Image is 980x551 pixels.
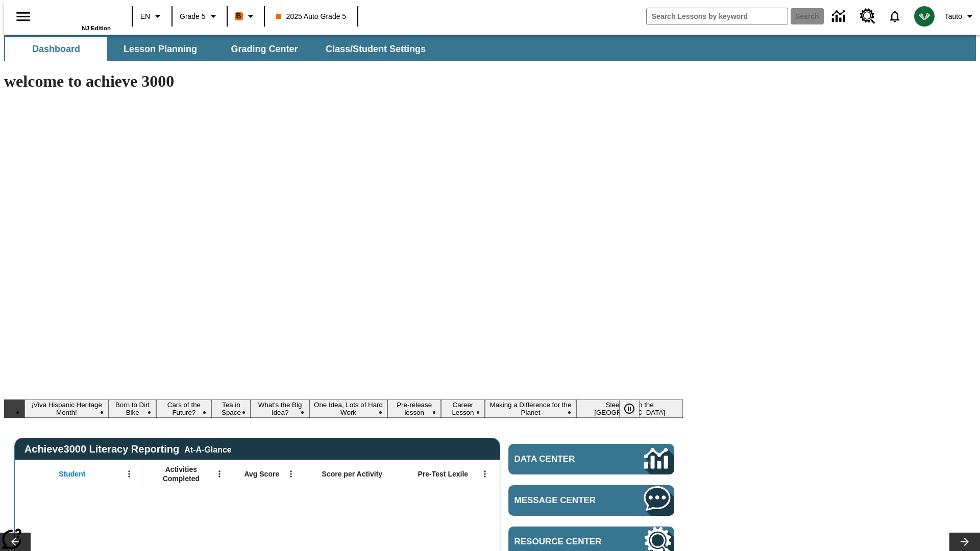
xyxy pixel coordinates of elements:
[213,37,315,61] button: Grading Center
[24,399,109,418] button: Slide 1 ¡Viva Hispanic Heritage Month!
[176,7,224,26] button: Grade: Grade 5, Select a grade
[44,5,111,25] a: Home
[251,399,309,418] button: Slide 5 What's the Big Idea?
[326,43,426,55] span: Class/Student Settings
[121,466,137,482] button: Open Menu
[211,399,251,418] button: Slide 4 Tea in Space
[283,466,299,482] button: Open Menu
[109,37,211,61] button: Lesson Planning
[619,399,650,418] div: Pause
[4,72,683,91] h1: welcome to achieve 3000
[418,469,469,479] span: Pre-Test Lexile
[387,399,441,418] button: Slide 7 Pre-release lesson
[124,43,197,55] span: Lesson Planning
[322,469,383,479] span: Score per Activity
[231,43,298,55] span: Grading Center
[212,466,227,482] button: Open Menu
[276,11,347,22] span: 2025 Auto Grade 5
[576,399,683,418] button: Slide 10 Sleepless in the Animal Kingdom
[136,7,168,26] button: Language: EN, Select a language
[949,533,980,551] button: Lesson carousel, Next
[514,495,614,506] span: Message Center
[231,7,261,26] button: Boost Class color is orange. Change class color
[236,10,241,22] span: B
[5,37,107,61] button: Dashboard
[514,537,614,547] span: Resource Center
[508,485,674,516] a: Message Center
[826,3,854,31] a: Data Center
[908,3,941,30] button: Select a new avatar
[180,11,206,22] span: Grade 5
[441,399,484,418] button: Slide 8 Career Lesson
[82,25,111,31] span: NJ Edition
[508,444,674,474] a: Data Center
[32,43,80,55] span: Dashboard
[477,466,493,482] button: Open Menu
[485,399,577,418] button: Slide 9 Making a Difference for the Planet
[619,399,640,418] button: Pause
[244,469,279,479] span: Avg Score
[140,11,150,22] span: EN
[881,3,908,30] a: Notifications
[317,37,434,61] button: Class/Student Settings
[184,443,231,455] div: At-A-Glance
[4,35,976,61] div: SubNavbar
[59,469,85,479] span: Student
[148,465,215,483] span: Activities Completed
[514,454,610,464] span: Data Center
[941,7,980,26] button: Profile/Settings
[156,399,211,418] button: Slide 3 Cars of the Future?
[109,399,156,418] button: Slide 2 Born to Dirt Bike
[647,8,788,24] input: search field
[44,4,111,31] div: Home
[8,2,38,32] button: Open side menu
[24,443,232,455] span: Achieve3000 Literacy Reporting
[4,37,435,61] div: SubNavbar
[309,399,387,418] button: Slide 6 One Idea, Lots of Hard Work
[914,6,935,27] img: avatar image
[854,3,881,30] a: Resource Center, Will open in new tab
[945,11,962,22] span: Tauto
